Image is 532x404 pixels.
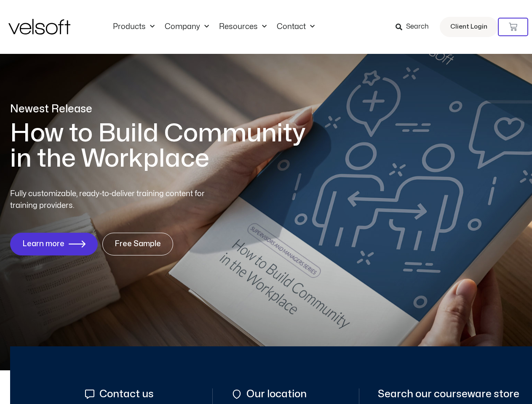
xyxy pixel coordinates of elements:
[102,233,173,255] a: Free Sample
[214,22,272,32] a: ResourcesMenu Toggle
[8,19,70,35] img: Velsoft Training Materials
[440,17,498,37] a: Client Login
[115,240,161,248] span: Free Sample
[272,22,320,32] a: ContactMenu Toggle
[10,102,318,117] p: Newest Release
[10,121,318,171] h1: How to Build Community in the Workplace
[22,240,64,248] span: Learn more
[108,22,160,32] a: ProductsMenu Toggle
[108,22,320,32] nav: Menu
[450,21,487,32] span: Client Login
[160,22,214,32] a: CompanyMenu Toggle
[396,20,435,34] a: Search
[244,388,307,400] span: Our location
[10,233,98,255] a: Learn more
[97,388,154,400] span: Contact us
[406,21,429,32] span: Search
[378,388,519,400] span: Search our courseware store
[10,188,220,212] p: Fully customizable, ready-to-deliver training content for training providers.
